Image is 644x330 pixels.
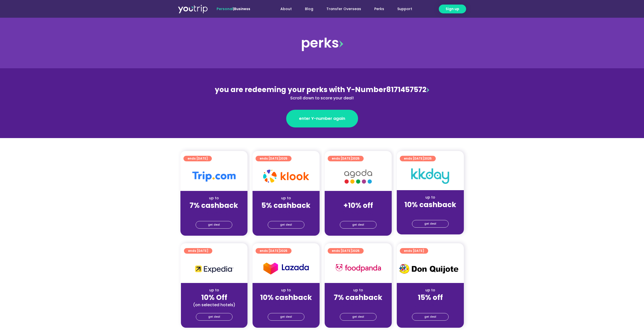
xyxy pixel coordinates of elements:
span: Personal [217,6,233,11]
div: up to [257,288,316,293]
span: ends [DATE] [188,248,208,254]
div: (for stays only) [257,210,316,215]
span: ends [DATE] [188,156,208,161]
a: ends [DATE]2025 [256,248,292,254]
a: get deal [196,313,233,321]
a: ends [DATE] [184,248,212,254]
a: get deal [412,313,449,321]
a: ends [DATE] [400,248,428,254]
span: get deal [424,220,436,227]
strong: 5% cashback [261,201,310,210]
strong: 7% cashback [334,293,382,302]
div: (for stays only) [401,209,460,215]
div: up to [184,195,243,201]
strong: 7% cashback [190,201,238,210]
span: 2025 [280,156,287,161]
div: Scroll down to score your deal! [212,95,432,101]
span: ends [DATE] [260,248,287,254]
span: ends [DATE] [404,248,424,254]
nav: Menu [264,4,419,14]
div: up to [329,288,388,293]
a: get deal [412,220,449,228]
span: up to [354,195,363,201]
span: 2025 [424,156,432,161]
span: ends [DATE] [404,156,432,161]
div: (for stays only) [329,302,388,307]
a: ends [DATE]2025 [256,156,292,161]
span: enter Y-number again [299,116,345,122]
div: (for stays only) [329,210,388,215]
strong: +10% off [343,201,373,210]
span: ends [DATE] [260,156,287,161]
a: get deal [268,221,304,229]
strong: 10% cashback [404,200,456,210]
span: get deal [280,313,292,320]
span: 2025 [352,156,360,161]
div: up to [185,288,243,293]
a: ends [DATE] [183,156,212,161]
span: 2025 [280,249,287,253]
div: 8171457572 [212,84,432,101]
div: up to [257,195,316,201]
div: up to [401,288,460,293]
a: Transfer Overseas [320,4,368,14]
span: get deal [208,313,220,320]
a: Sign up [439,5,466,13]
span: ends [DATE] [332,156,360,161]
strong: 15% off [418,293,443,302]
div: (for stays only) [401,302,460,307]
a: enter Y-number again [286,110,358,127]
a: get deal [340,221,377,229]
a: ends [DATE]2025 [400,156,436,161]
span: you are redeeming your perks with Y-Number [215,85,386,95]
div: (on selected hotels) [185,302,243,307]
a: ends [DATE]2025 [328,156,364,161]
span: get deal [424,313,436,320]
span: get deal [352,313,364,320]
span: ends [DATE] [332,248,360,254]
strong: 10% Off [201,293,227,302]
div: (for stays only) [257,302,316,307]
a: get deal [268,313,304,321]
span: get deal [208,221,220,228]
div: up to [401,195,460,200]
span: get deal [352,221,364,228]
span: get deal [280,221,292,228]
a: Support [391,4,419,14]
a: About [274,4,298,14]
a: get deal [196,221,232,229]
a: Blog [298,4,320,14]
strong: 10% cashback [260,293,312,302]
span: 2025 [352,249,360,253]
a: get deal [340,313,377,321]
span: Sign up [446,6,459,12]
div: (for stays only) [184,210,243,215]
a: ends [DATE]2025 [328,248,364,254]
a: Perks [368,4,391,14]
span: | [217,6,250,11]
a: Business [234,6,250,11]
